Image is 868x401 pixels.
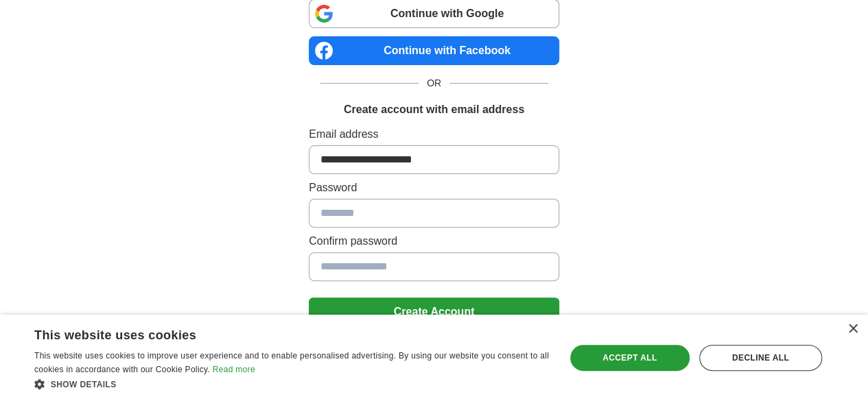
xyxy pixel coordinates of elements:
label: Password [309,180,559,196]
label: Confirm password [309,233,559,250]
a: Read more, opens a new window [213,365,255,374]
div: Accept all [570,345,690,371]
div: Show details [34,377,550,391]
h1: Create account with email address [344,101,524,118]
div: Decline all [699,345,822,371]
button: Create Account [309,297,559,326]
a: Continue with Facebook [309,36,559,65]
span: OR [419,76,449,90]
div: This website uses cookies [34,323,515,343]
label: Email address [309,126,559,143]
span: This website uses cookies to improve user experience and to enable personalised advertising. By u... [34,351,549,374]
span: Show details [51,380,117,389]
div: Close [847,324,858,335]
